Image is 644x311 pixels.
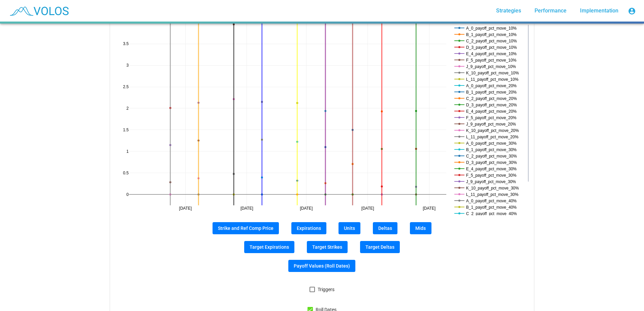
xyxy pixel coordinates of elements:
span: Target Deltas [365,244,394,250]
button: Target Deltas [360,241,400,253]
span: Target Strikes [312,244,342,250]
button: Units [339,222,360,234]
button: Mids [410,222,431,234]
span: Strategies [496,7,521,14]
span: Performance [535,7,567,14]
span: Triggers [318,285,334,293]
span: Units [344,226,355,231]
span: Mids [415,226,426,231]
button: Target Strikes [307,241,348,253]
span: Deltas [378,226,392,231]
button: Target Expirations [244,241,294,253]
span: Target Expirations [250,244,289,250]
span: Expirations [297,226,321,231]
span: Strike and Ref Comp Price [218,226,273,231]
button: Deltas [373,222,397,234]
a: Strategies [491,5,526,17]
img: blue_transparent.png [5,2,72,19]
a: Implementation [575,5,624,17]
mat-icon: account_circle [628,7,636,15]
a: Performance [529,5,572,17]
button: Expirations [291,222,326,234]
span: Implementation [580,7,618,14]
span: Payoff Values (Roll Dates) [294,263,350,269]
button: Payoff Values (Roll Dates) [288,260,355,272]
button: Strike and Ref Comp Price [213,222,279,234]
